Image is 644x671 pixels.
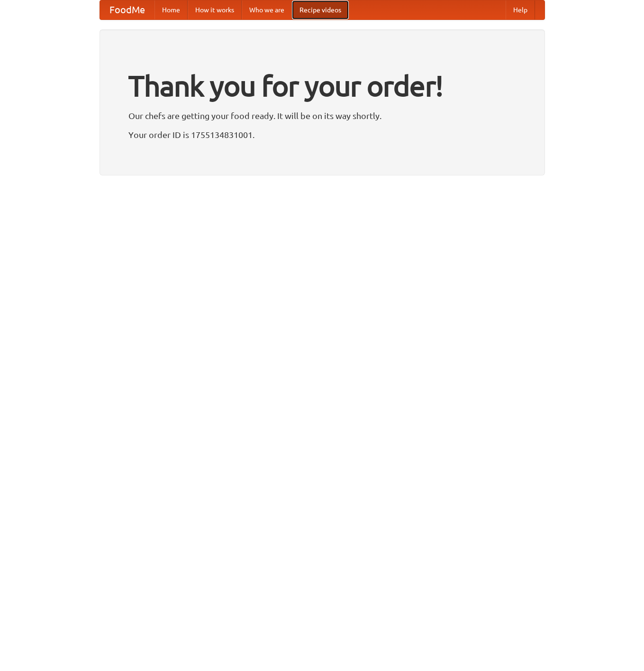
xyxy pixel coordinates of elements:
[188,0,242,19] a: How it works
[100,0,154,19] a: FoodMe
[128,109,516,123] p: Our chefs are getting your food ready. It will be on its way shortly.
[506,0,535,19] a: Help
[242,0,292,19] a: Who we are
[128,128,516,142] p: Your order ID is 1755134831001.
[128,63,516,109] h1: Thank you for your order!
[154,0,188,19] a: Home
[292,0,349,19] a: Recipe videos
